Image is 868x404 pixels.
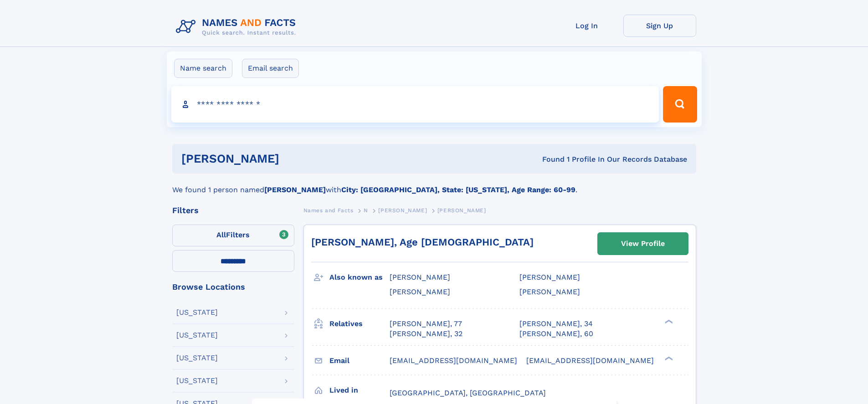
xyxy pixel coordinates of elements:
span: [EMAIL_ADDRESS][DOMAIN_NAME] [526,356,654,365]
div: [US_STATE] [176,309,218,316]
a: Log In [550,15,623,37]
span: [PERSON_NAME] [390,273,450,281]
span: [PERSON_NAME] [437,207,486,214]
a: Names and Facts [303,205,354,216]
div: ❯ [663,318,673,324]
h3: Lived in [329,383,390,398]
div: Filters [172,206,294,215]
span: [GEOGRAPHIC_DATA], [GEOGRAPHIC_DATA] [390,389,546,397]
a: [PERSON_NAME], 32 [390,329,462,339]
div: ❯ [663,355,673,361]
a: View Profile [598,233,688,255]
span: [PERSON_NAME] [519,273,580,281]
img: Logo Names and Facts [172,15,303,39]
button: Search Button [663,86,697,123]
span: [PERSON_NAME] [519,287,580,296]
h3: Also known as [329,270,390,285]
label: Filters [172,225,294,246]
span: All [216,230,226,239]
a: [PERSON_NAME], Age [DEMOGRAPHIC_DATA] [311,236,534,248]
span: [EMAIL_ADDRESS][DOMAIN_NAME] [390,356,517,365]
span: [PERSON_NAME] [390,287,450,296]
label: Name search [174,59,232,78]
h3: Email [329,353,390,368]
a: N [364,205,368,216]
div: View Profile [621,233,665,254]
span: N [364,207,368,214]
div: [US_STATE] [176,377,218,384]
a: [PERSON_NAME] [378,205,427,216]
div: Browse Locations [172,283,294,291]
span: [PERSON_NAME] [378,207,427,214]
h3: Relatives [329,316,390,332]
div: [US_STATE] [176,332,218,339]
a: [PERSON_NAME], 34 [519,319,593,329]
a: [PERSON_NAME], 60 [519,329,593,339]
div: Found 1 Profile In Our Records Database [411,154,687,164]
h1: [PERSON_NAME] [181,153,411,164]
b: City: [GEOGRAPHIC_DATA], State: [US_STATE], Age Range: 60-99 [341,185,575,194]
div: [US_STATE] [176,354,218,362]
input: search input [171,86,659,123]
div: We found 1 person named with . [172,174,696,195]
b: [PERSON_NAME] [264,185,326,194]
a: [PERSON_NAME], 77 [390,319,462,329]
label: Email search [242,59,299,78]
a: Sign Up [623,15,696,37]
